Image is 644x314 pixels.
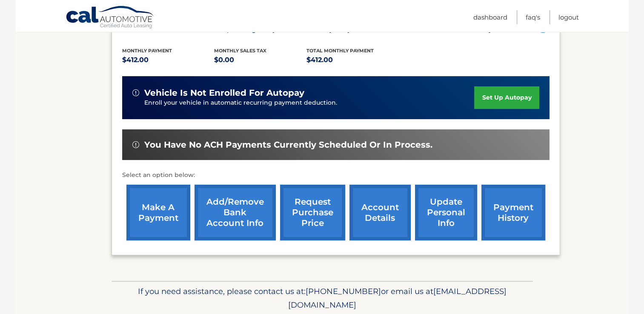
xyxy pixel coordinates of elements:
p: If you need assistance, please contact us at: or email us at [117,285,527,312]
a: Cal Automotive [66,6,155,30]
a: Add/Remove bank account info [195,185,276,240]
p: Enroll your vehicle in automatic recurring payment deduction. [144,98,475,108]
a: Dashboard [473,10,507,24]
span: Total Monthly Payment [306,48,374,54]
img: alert-white.svg [132,89,139,96]
img: alert-white.svg [132,141,139,148]
span: Monthly sales Tax [214,48,266,54]
a: payment history [481,185,545,240]
a: update personal info [415,185,477,240]
p: $412.00 [122,54,215,66]
a: set up autopay [474,86,539,109]
span: You have no ACH payments currently scheduled or in process. [144,140,432,150]
p: Select an option below: [122,170,550,180]
span: Monthly Payment [122,48,172,54]
span: vehicle is not enrolled for autopay [144,88,304,98]
a: make a payment [126,185,190,240]
span: [PHONE_NUMBER] [306,286,381,296]
a: request purchase price [280,185,345,240]
a: account details [349,185,411,240]
span: [EMAIL_ADDRESS][DOMAIN_NAME] [288,286,507,310]
p: $412.00 [306,54,399,66]
a: Logout [558,10,579,24]
p: $0.00 [214,54,306,66]
a: FAQ's [526,10,540,24]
